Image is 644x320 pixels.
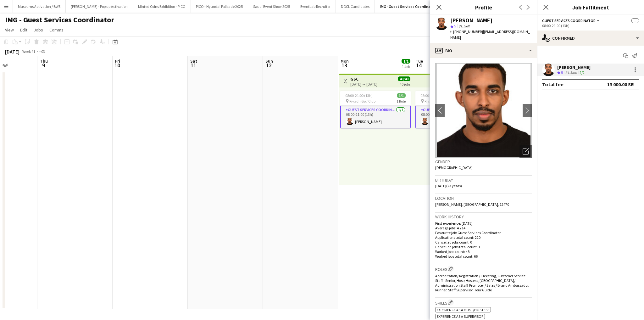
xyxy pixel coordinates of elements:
span: 12 [264,62,273,69]
a: Edit [18,26,30,34]
span: Mon [341,58,349,64]
span: Edit [20,27,27,33]
h3: Skills [435,299,532,306]
app-job-card: 08:00-21:00 (13h)1/1 Riyadh Golf Club1 RoleGuest Services Coordinator1/108:00-21:00 (13h)[PERSON_... [340,91,411,128]
img: Crew avatar or photo [435,63,532,158]
span: 08:00-21:00 (13h) [420,93,448,98]
div: 31.5km [564,70,578,76]
h3: Gender [435,159,532,165]
button: Minted Coins Exhibition - PICO [133,0,191,13]
span: Accreditation/ Registration / Ticketing, Customer Service Staff - Senior, Host/ Hostess, [GEOGRAP... [435,273,529,292]
button: Saudi Event Show 2025 [248,0,295,13]
span: [PERSON_NAME], [GEOGRAPHIC_DATA], 12470 [435,202,509,207]
span: Comms [49,27,64,33]
a: Comms [47,26,66,34]
span: Week 41 [21,49,36,54]
span: Riyadh Golf Club [349,99,375,104]
h3: Birthday [435,177,532,183]
div: Bio [430,43,537,58]
span: Tue [416,58,423,64]
h3: GSC [350,76,377,82]
div: [DATE] → [DATE] [350,82,377,87]
div: Open photos pop-in [519,145,532,158]
span: 10 [114,62,120,69]
span: 1 Role [397,99,406,104]
span: 1/1 [402,59,410,64]
p: First experience: [DATE] [435,221,532,226]
div: 08:00-21:00 (13h) [542,23,639,28]
div: [PERSON_NAME] [557,65,591,70]
button: PICO - Hyundai Palisade 2025 [191,0,248,13]
span: -- [631,18,639,23]
p: Worked jobs count: 48 [435,249,532,254]
span: 11 [189,62,197,69]
span: Fri [115,58,120,64]
span: [DEMOGRAPHIC_DATA] [435,165,473,170]
span: 31.5km [457,24,471,28]
span: t. [PHONE_NUMBER] [450,29,483,34]
h3: Job Fulfilment [537,3,644,11]
span: 13 [340,62,349,69]
button: [PERSON_NAME] - Pop up Activation [66,0,133,13]
button: Museums Activation / BWS [13,0,66,13]
span: Thu [40,58,48,64]
span: | [EMAIL_ADDRESS][DOMAIN_NAME] [450,29,530,40]
span: Jobs [34,27,43,33]
div: 40 jobs [400,81,410,87]
span: 1/1 [397,93,406,98]
button: EventLab Recruiter [295,0,336,13]
div: [DATE] [5,48,19,55]
p: Cancelled jobs total count: 1 [435,244,532,249]
div: 13 000.00 SR [607,81,634,87]
span: 5 [561,70,563,75]
span: Experience as a Host/Hostess [437,307,489,312]
span: Sun [265,58,273,64]
a: Jobs [31,26,46,34]
a: View [3,26,16,34]
p: Worked jobs total count: 66 [435,254,532,259]
span: [DATE] (23 years) [435,183,462,188]
span: 08:00-21:00 (13h) [345,93,373,98]
span: Guest Services Coordinator [542,18,596,23]
span: 40/40 [398,76,410,81]
div: [PERSON_NAME] [450,18,492,23]
span: 5 [454,24,456,28]
h3: Profile [430,3,537,11]
app-job-card: 08:00-21:00 (13h)1/1 Riyadh Golf Club1 RoleGuest Services Coordinator1/108:00-21:00 (13h)[PERSON_... [415,91,486,128]
p: Cancelled jobs count: 0 [435,240,532,244]
span: 14 [415,62,423,69]
app-card-role: Guest Services Coordinator1/108:00-21:00 (13h)[PERSON_NAME] [415,106,486,128]
button: IMG - Guest Services Coordinator [375,0,441,13]
div: Total fee [542,81,563,87]
div: 1 Job [402,64,410,69]
button: Guest Services Coordinator [542,18,601,23]
span: View [5,27,14,33]
p: Favourite job: Guest Services Coordinator [435,230,532,235]
span: Experience as a Supervisor [437,314,483,319]
h1: IMG - Guest Services Coordinator [5,15,114,25]
span: 9 [39,62,48,69]
p: Average jobs: 4.714 [435,226,532,230]
h3: Work history [435,214,532,220]
div: Confirmed [537,31,644,46]
h3: Roles [435,266,532,272]
span: Riyadh Golf Club [425,99,451,104]
div: +03 [39,49,45,54]
span: Sat [190,58,197,64]
p: Applications total count: 220 [435,235,532,240]
app-skills-label: 2/2 [580,70,585,75]
h3: Location [435,195,532,201]
app-card-role: Guest Services Coordinator1/108:00-21:00 (13h)[PERSON_NAME] [340,106,411,128]
button: DGCL Candidates [336,0,375,13]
